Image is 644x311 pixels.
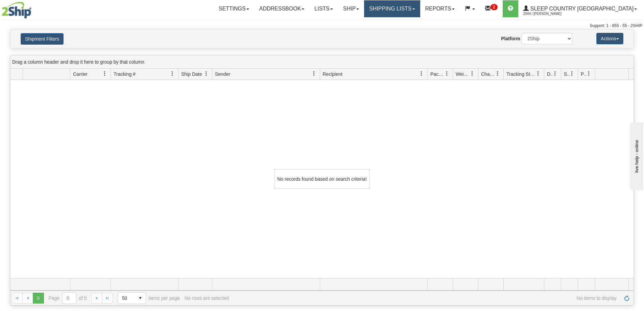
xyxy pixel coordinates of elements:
[441,68,453,80] a: Packages filter column settings
[529,6,634,12] span: Sleep Country [GEOGRAPHIC_DATA]
[532,68,544,80] a: Tracking Status filter column settings
[309,0,338,17] a: Lists
[501,35,520,42] label: Platform
[5,6,63,11] div: live help - online
[21,33,64,45] button: Shipment Filters
[492,68,503,80] a: Charge filter column settings
[2,23,642,29] div: Support: 1 - 855 - 55 - 2SHIP
[583,68,595,80] a: Pickup Status filter column settings
[480,0,503,17] a: 2
[523,10,574,17] span: 2044 / [PERSON_NAME]
[416,68,427,80] a: Recipient filter column settings
[596,33,623,44] button: Actions
[181,71,202,77] span: Ship Date
[185,295,229,301] div: No rows are selected
[2,2,31,19] img: logo2044.jpg
[420,0,460,17] a: Reports
[338,0,364,17] a: Ship
[135,293,146,304] span: select
[118,292,146,304] span: Page sizes drop down
[491,4,498,10] sup: 2
[364,0,420,17] a: Shipping lists
[549,68,561,80] a: Delivery Status filter column settings
[73,71,88,77] span: Carrier
[200,68,212,80] a: Ship Date filter column settings
[214,0,254,17] a: Settings
[547,71,553,77] span: Delivery Status
[467,68,478,80] a: Weight filter column settings
[99,68,111,80] a: Carrier filter column settings
[254,0,310,17] a: Addressbook
[581,71,587,77] span: Pickup Status
[308,68,320,80] a: Sender filter column settings
[518,0,642,17] a: Sleep Country [GEOGRAPHIC_DATA] 2044 / [PERSON_NAME]
[564,71,570,77] span: Shipment Issues
[481,71,495,77] span: Charge
[275,169,370,189] div: No records found based on search criteria!
[122,295,131,302] span: 50
[506,71,536,77] span: Tracking Status
[628,121,643,190] iframe: chat widget
[49,292,87,304] span: Page of 0
[430,71,445,77] span: Packages
[456,71,470,77] span: Weight
[114,71,136,77] span: Tracking #
[621,293,632,304] a: Refresh
[33,293,44,304] span: Page 0
[118,292,180,304] span: items per page
[167,68,178,80] a: Tracking # filter column settings
[215,71,230,77] span: Sender
[10,55,634,69] div: grid grouping header
[566,68,578,80] a: Shipment Issues filter column settings
[234,295,617,301] span: No items to display
[323,71,342,77] span: Recipient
